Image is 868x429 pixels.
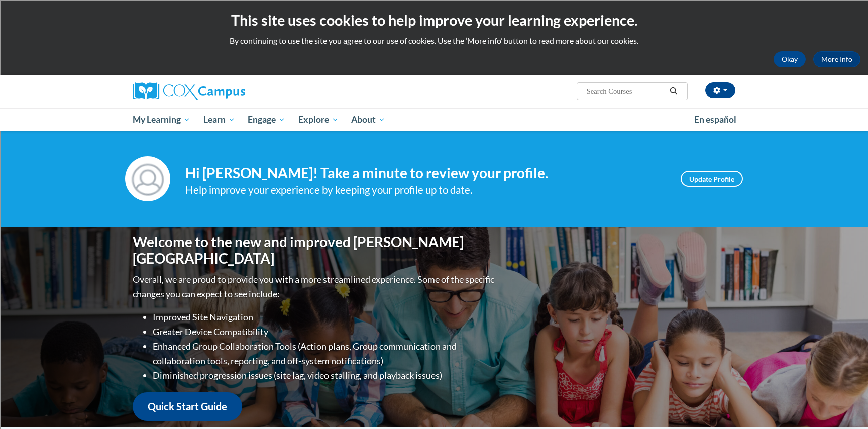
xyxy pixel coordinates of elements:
[133,82,323,100] a: Cox Campus
[197,108,242,131] a: Learn
[292,108,345,131] a: Explore
[694,114,736,125] span: En español
[248,114,285,126] span: Engage
[241,108,292,131] a: Engage
[118,108,750,131] div: Main menu
[298,114,339,126] span: Explore
[126,108,197,131] a: My Learning
[133,114,190,126] span: My Learning
[688,109,743,130] a: En español
[586,85,666,97] input: Search Courses
[828,389,860,421] iframe: Button to launch messaging window
[351,114,385,126] span: About
[203,114,235,126] span: Learn
[666,85,681,97] button: Search
[345,108,392,131] a: About
[705,82,735,98] button: Account Settings
[133,82,245,100] img: Cox Campus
